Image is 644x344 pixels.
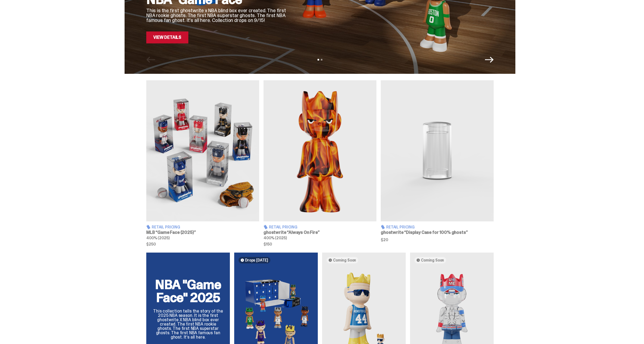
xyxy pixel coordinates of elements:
span: Coming Soon [421,258,444,262]
span: $150 [264,242,376,246]
h3: MLB “Game Face (2025)” [146,230,259,235]
button: View slide 2 [321,59,322,60]
h2: NBA "Game Face" 2025 [153,278,223,304]
p: This is the first ghostwrite x NBA blind box ever created. The first NBA rookie ghosts. The first... [146,8,287,23]
span: Coming Soon [333,258,356,262]
button: Next [485,55,494,64]
img: Game Face (2025) [146,80,259,221]
a: View Details [146,31,188,43]
p: This collection tells the story of the 2025 NBA season. It is the first ghostwrite X NBA blind bo... [153,309,223,339]
span: 400% (2025) [264,235,287,240]
span: Retail Pricing [152,225,180,229]
span: Retail Pricing [386,225,415,229]
a: Always On Fire Retail Pricing [264,80,376,246]
span: $250 [146,242,259,246]
h3: ghostwrite “Always On Fire” [264,230,376,235]
a: Display Case for 100% ghosts Retail Pricing [381,80,494,246]
span: 400% (2025) [146,235,169,240]
img: Always On Fire [264,80,376,221]
h3: ghostwrite “Display Case for 100% ghosts” [381,230,494,235]
button: View slide 1 [318,59,319,60]
a: Game Face (2025) Retail Pricing [146,80,259,246]
span: Drops [DATE] [245,258,268,262]
span: Retail Pricing [269,225,297,229]
img: Display Case for 100% ghosts [381,80,494,221]
span: $20 [381,238,494,242]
